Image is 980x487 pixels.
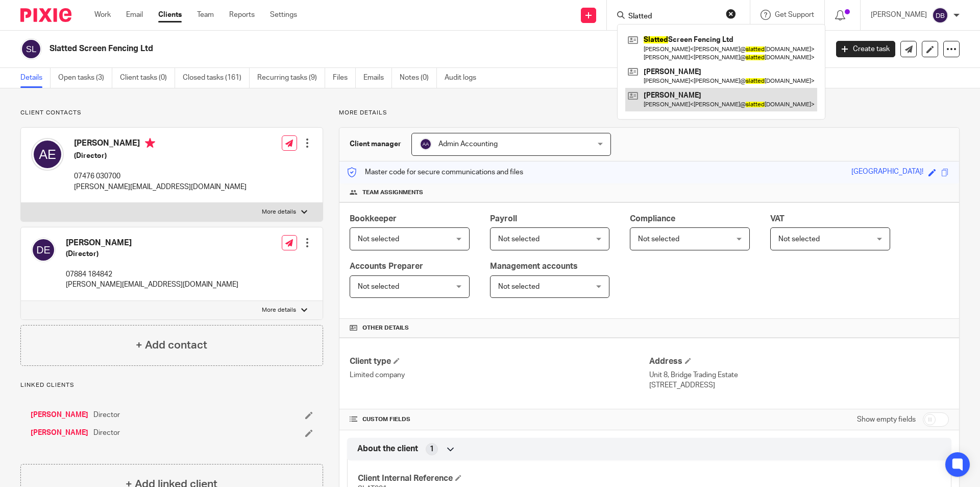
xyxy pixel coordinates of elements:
[498,283,540,290] span: Not selected
[74,182,247,192] p: [PERSON_NAME][EMAIL_ADDRESS][DOMAIN_NAME]
[120,68,175,88] a: Client tasks (0)
[183,68,250,88] a: Closed tasks (161)
[31,428,88,438] a: [PERSON_NAME]
[229,10,255,20] a: Reports
[358,473,649,484] h4: Client Internal Reference
[400,68,437,88] a: Notes (0)
[350,356,649,367] h4: Client type
[490,262,578,270] span: Management accounts
[357,444,418,454] span: About the client
[649,380,949,390] p: [STREET_ADDRESS]
[358,283,399,290] span: Not selected
[775,11,814,18] span: Get Support
[430,444,434,454] span: 1
[649,370,949,380] p: Unit 8, Bridge Trading Estate
[362,189,423,197] span: Team assignments
[638,236,679,243] span: Not selected
[270,10,297,20] a: Settings
[74,138,247,151] h4: [PERSON_NAME]
[94,10,111,20] a: Work
[20,38,42,60] img: svg%3E
[347,167,523,177] p: Master code for secure communications and files
[490,215,517,223] span: Payroll
[726,9,736,19] button: Clear
[857,414,916,425] label: Show empty fields
[74,171,247,181] p: 07476 030700
[871,10,927,20] p: [PERSON_NAME]
[627,12,719,21] input: Search
[31,138,64,171] img: svg%3E
[93,410,120,420] span: Director
[358,236,399,243] span: Not selected
[20,8,71,22] img: Pixie
[66,280,238,290] p: [PERSON_NAME][EMAIL_ADDRESS][DOMAIN_NAME]
[350,262,423,270] span: Accounts Preparer
[836,41,895,57] a: Create task
[445,68,484,88] a: Audit logs
[932,7,948,24] img: svg%3E
[66,238,238,248] h4: [PERSON_NAME]
[262,208,296,216] p: More details
[74,151,247,161] h5: (Director)
[257,68,325,88] a: Recurring tasks (9)
[362,324,409,332] span: Other details
[262,306,296,314] p: More details
[350,415,649,424] h4: CUSTOM FIELDS
[20,109,323,117] p: Client contacts
[158,10,182,20] a: Clients
[350,139,401,149] h3: Client manager
[770,215,785,223] span: VAT
[20,68,51,88] a: Details
[350,370,649,380] p: Limited company
[50,43,667,54] h2: Slatted Screen Fencing Ltd
[350,215,397,223] span: Bookkeeper
[649,356,949,367] h4: Address
[498,236,540,243] span: Not selected
[438,141,498,148] span: Admin Accounting
[630,215,675,223] span: Compliance
[420,138,432,150] img: svg%3E
[333,68,356,88] a: Files
[66,249,238,259] h5: (Director)
[197,10,214,20] a: Team
[31,410,88,420] a: [PERSON_NAME]
[126,10,143,20] a: Email
[31,238,56,262] img: svg%3E
[58,68,112,88] a: Open tasks (3)
[851,167,923,178] div: [GEOGRAPHIC_DATA]!
[93,428,120,438] span: Director
[363,68,392,88] a: Emails
[339,109,960,117] p: More details
[778,236,820,243] span: Not selected
[66,269,238,280] p: 07884 184842
[136,337,207,353] h4: + Add contact
[20,381,323,389] p: Linked clients
[145,138,155,148] i: Primary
